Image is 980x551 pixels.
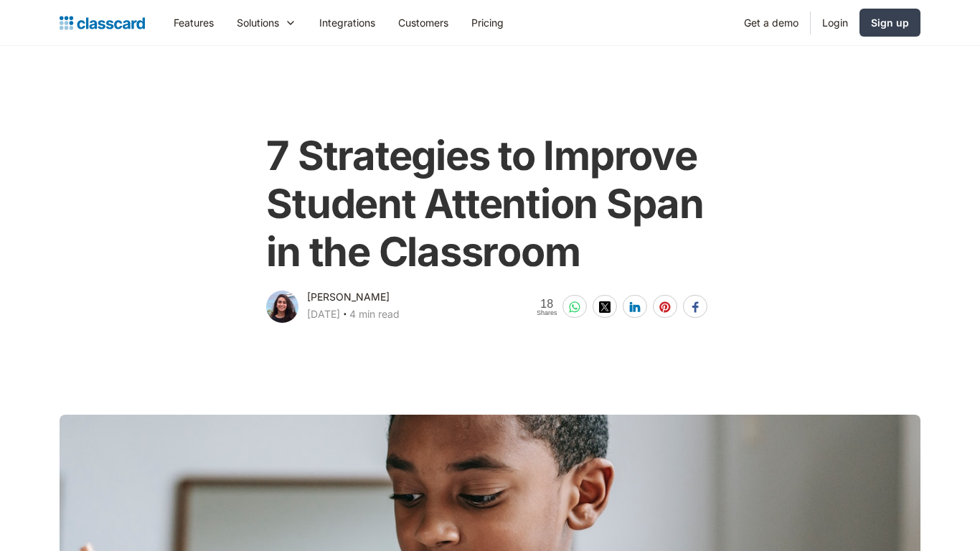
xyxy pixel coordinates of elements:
a: Integrations [308,6,387,39]
a: Customers [387,6,460,39]
div: [PERSON_NAME] [307,288,390,306]
div: Solutions [225,6,308,39]
a: Logo [60,13,145,33]
a: Get a demo [732,6,810,39]
a: Pricing [460,6,515,39]
span: 18 [537,298,557,310]
a: Features [162,6,225,39]
div: Solutions [237,15,279,30]
a: Sign up [859,9,920,37]
img: pinterest-white sharing button [659,301,671,313]
a: Login [811,6,859,39]
div: ‧ [340,306,349,326]
span: Shares [537,310,557,316]
h1: 7 Strategies to Improve Student Attention Span in the Classroom [266,132,713,277]
img: linkedin-white sharing button [629,301,641,313]
img: whatsapp-white sharing button [569,301,580,313]
div: Sign up [871,15,909,30]
div: 4 min read [349,306,400,323]
img: twitter-white sharing button [599,301,611,313]
div: [DATE] [307,306,340,323]
img: facebook-white sharing button [689,301,701,313]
